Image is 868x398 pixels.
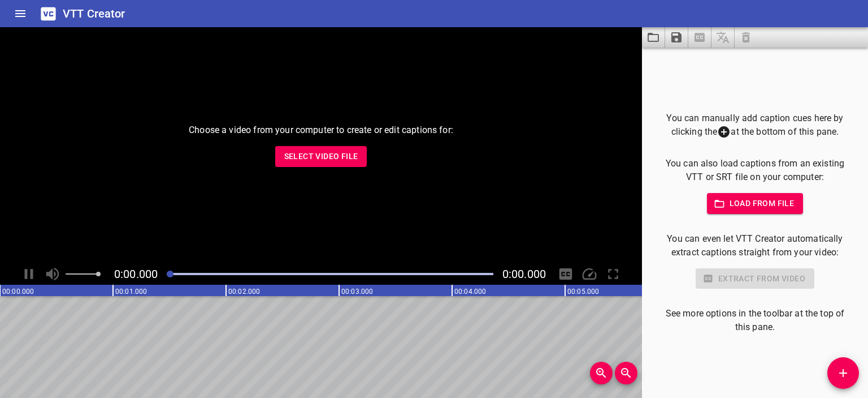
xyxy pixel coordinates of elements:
[711,27,735,48] span: Add some captions below, then you can translate them.
[189,123,453,137] p: Choose a video from your computer to create or edit captions for:
[660,307,850,334] p: See more options in the toolbar at the top of this pane.
[579,263,600,285] div: Playback Speed
[642,27,665,48] button: Load captions from file
[454,288,486,296] text: 00:04.000
[275,146,367,167] button: Select Video File
[670,31,683,44] svg: Save captions to file
[660,157,850,184] p: You can also load captions from an existing VTT or SRT file on your computer:
[716,196,795,211] span: Load from file
[707,193,804,214] button: Load from file
[115,288,147,296] text: 00:01.000
[615,362,637,384] button: Zoom Out
[555,263,576,285] div: Hide/Show Captions
[665,27,688,48] button: Save captions to file
[63,5,125,23] h6: VTT Creator
[660,232,850,259] p: You can even let VTT Creator automatically extract captions straight from your video:
[602,263,624,285] div: Toggle Full Screen
[2,288,34,296] text: 00:00.000
[228,288,260,296] text: 00:02.000
[167,273,493,275] div: Play progress
[114,267,158,281] span: Current Time
[284,149,358,164] span: Select Video File
[590,362,613,384] button: Zoom In
[646,31,660,44] svg: Load captions from file
[660,112,850,139] p: You can manually add caption cues here by clicking the at the bottom of this pane.
[567,288,599,296] text: 00:05.000
[827,357,859,389] button: Add Cue
[502,267,546,281] span: Video Duration
[688,27,711,48] span: Select a video in the pane to the left, then you can automatically extract captions.
[341,288,373,296] text: 00:03.000
[660,268,850,289] div: Select a video in the pane to the left to use this feature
